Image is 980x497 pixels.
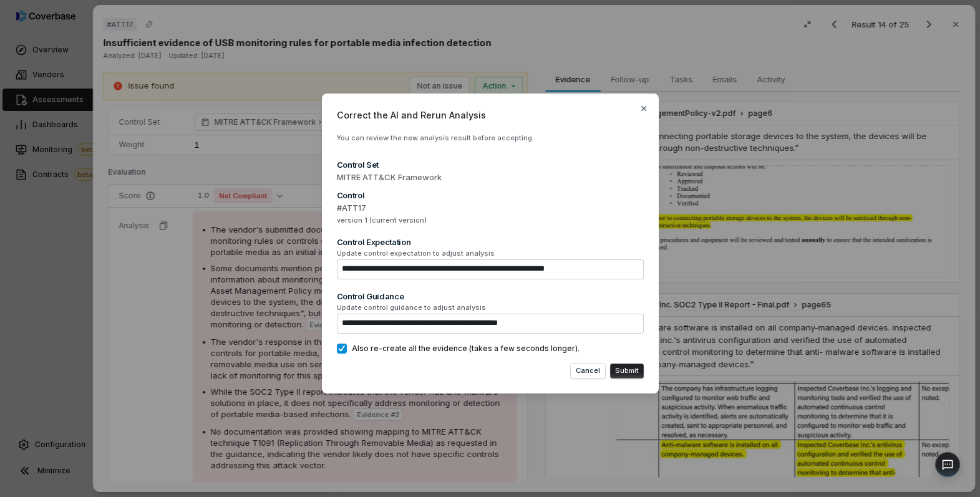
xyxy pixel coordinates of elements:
div: Control Expectation [337,236,644,248]
span: version 1 (current version) [337,216,644,225]
span: Also re-create all the evidence (takes a few seconds longer). [352,344,580,354]
span: MITRE ATT&CK Framework [337,171,644,184]
div: Control Guidance [337,291,644,302]
div: Control Set [337,159,644,170]
button: Cancel [571,364,605,379]
span: You can review the new analysis result before accepting. [337,133,534,142]
span: Update control guidance to adjust analysis [337,303,644,312]
span: Correct the AI and Rerun Analysis [337,109,644,122]
button: Also re-create all the evidence (takes a few seconds longer). [337,344,347,354]
div: Control [337,190,644,201]
span: Update control expectation to adjust analysis [337,249,644,258]
span: #ATT17 [337,202,644,215]
button: Submit [610,364,644,379]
